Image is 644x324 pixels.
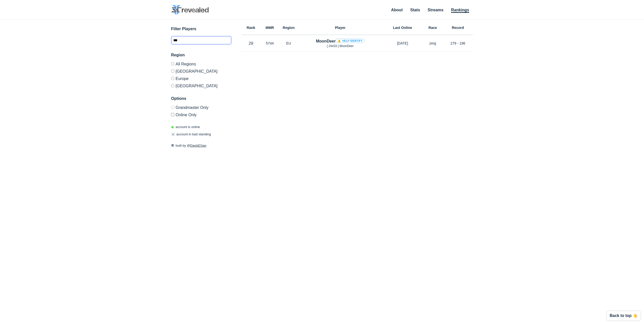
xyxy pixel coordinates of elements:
[171,125,200,130] p: account is online
[171,69,174,73] input: [GEOGRAPHIC_DATA]
[190,144,206,147] a: DavidChan
[171,67,231,75] label: [GEOGRAPHIC_DATA]
[298,26,382,29] h6: Player
[260,26,279,29] h6: MMR
[423,26,443,29] h6: Race
[171,77,174,80] input: Europe
[171,125,174,129] span: ◉
[171,75,231,82] label: Europe
[428,8,444,12] a: Streams
[260,41,279,46] p: 5744
[279,26,298,29] h6: Region
[382,26,423,29] h6: Last Online
[171,62,174,65] input: All Regions
[171,143,231,148] p: built by @
[171,96,231,102] h3: Options
[443,41,473,46] p: 279 - 196
[316,38,365,44] h4: MoonDeer
[423,41,443,46] p: zerg
[410,8,420,12] a: Stats
[279,41,298,46] p: EU
[327,44,353,48] span: [ 24433 ] MoonDeer
[171,111,231,117] label: Only show accounts currently laddering
[171,144,174,147] span: 🛠
[171,62,231,67] label: All Regions
[171,132,175,136] span: ☠️
[171,5,209,15] img: SC2 Revealed
[171,26,231,32] h3: Filter Players
[336,38,365,43] a: ⚠️ Help identify
[171,52,231,58] h3: Region
[171,82,231,88] label: [GEOGRAPHIC_DATA]
[242,40,260,46] p: 29
[610,314,638,318] p: Back to top 👆
[171,132,211,137] p: account in bad standing
[242,26,260,29] h6: Rank
[382,41,423,46] p: [DATE]
[171,113,174,116] input: Online Only
[171,84,174,87] input: [GEOGRAPHIC_DATA]
[171,106,231,111] label: Only Show accounts currently in Grandmaster
[171,106,174,109] input: Grandmaster Only
[391,8,403,12] a: About
[443,26,473,29] h6: Record
[451,8,469,13] a: Rankings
